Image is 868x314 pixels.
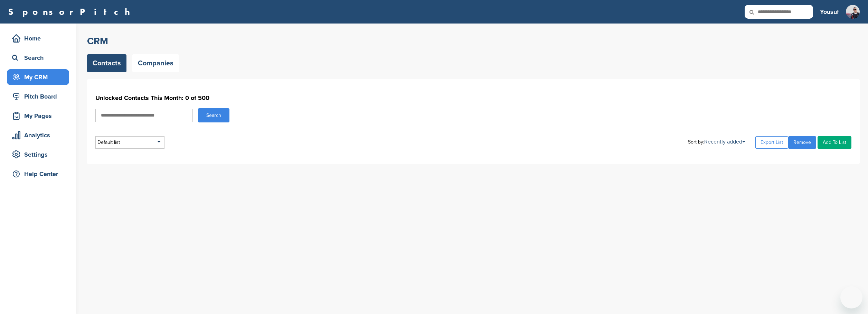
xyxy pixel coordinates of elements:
[10,129,69,141] div: Analytics
[820,4,839,19] a: Yousuf
[95,136,164,149] div: Default list
[688,139,745,145] div: Sort by:
[7,50,69,66] a: Search
[10,168,69,180] div: Help Center
[132,54,179,72] a: Companies
[87,35,860,47] h2: CRM
[10,52,69,64] div: Search
[7,69,69,85] a: My CRM
[198,108,229,122] button: Search
[7,108,69,124] a: My Pages
[8,7,134,16] a: SponsorPitch
[840,286,862,308] iframe: Button to launch messaging window
[87,54,126,72] a: Contacts
[7,166,69,182] a: Help Center
[7,147,69,163] a: Settings
[704,138,745,145] a: Recently added
[95,92,851,104] h1: Unlocked Contacts This Month: 0 of 500
[7,127,69,143] a: Analytics
[10,71,69,83] div: My CRM
[10,110,69,122] div: My Pages
[820,7,839,17] h3: Yousuf
[10,32,69,45] div: Home
[788,136,816,149] a: Remove
[818,136,851,149] a: Add To List
[755,136,788,149] a: Export List
[10,90,69,103] div: Pitch Board
[7,30,69,46] a: Home
[7,89,69,104] a: Pitch Board
[10,148,69,161] div: Settings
